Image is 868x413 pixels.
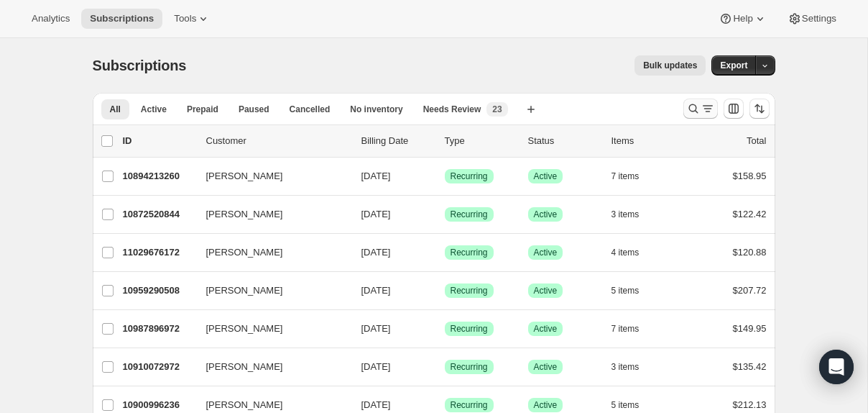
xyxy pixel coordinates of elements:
[90,13,154,24] span: Subscriptions
[643,60,697,71] span: Bulk updates
[720,60,747,71] span: Export
[123,245,195,260] p: 11029676172
[123,398,195,412] p: 10900996236
[611,319,655,339] button: 7 items
[123,166,767,186] div: 10894213260[PERSON_NAME][DATE]SuccessRecurringSuccessActive7 items$158.95
[206,398,283,412] span: [PERSON_NAME]
[802,13,836,24] span: Settings
[611,134,683,148] div: Items
[492,104,502,115] span: 23
[165,9,219,29] button: Tools
[123,242,767,263] div: 11029676172[PERSON_NAME][DATE]SuccessRecurringSuccessActive4 items$120.88
[520,99,542,119] button: Create new view
[206,207,283,222] span: [PERSON_NAME]
[733,247,767,258] span: $120.88
[451,171,488,182] span: Recurring
[534,323,558,335] span: Active
[32,13,70,24] span: Analytics
[198,279,341,302] button: [PERSON_NAME]
[611,399,640,411] span: 5 items
[187,104,218,115] span: Prepaid
[206,134,350,148] p: Customer
[445,134,517,148] div: Type
[534,361,558,373] span: Active
[423,104,481,115] span: Needs Review
[361,361,391,372] span: [DATE]
[123,322,195,336] p: 10987896972
[206,360,283,374] span: [PERSON_NAME]
[779,9,845,29] button: Settings
[611,171,640,182] span: 7 items
[611,247,640,258] span: 4 items
[198,317,341,340] button: [PERSON_NAME]
[123,357,767,377] div: 10910072972[PERSON_NAME][DATE]SuccessRecurringSuccessActive3 items$135.42
[451,399,488,411] span: Recurring
[733,361,767,372] span: $135.42
[611,209,640,220] span: 3 items
[611,285,640,296] span: 5 items
[123,204,767,224] div: 10872520844[PERSON_NAME][DATE]SuccessRecurringSuccessActive3 items$122.42
[733,399,767,410] span: $212.13
[528,134,600,148] p: Status
[611,204,655,224] button: 3 items
[198,241,341,264] button: [PERSON_NAME]
[733,285,767,296] span: $207.72
[611,242,655,263] button: 4 items
[361,171,391,181] span: [DATE]
[123,169,195,183] p: 10894213260
[733,171,767,181] span: $158.95
[110,104,121,115] span: All
[361,285,391,296] span: [DATE]
[451,361,488,373] span: Recurring
[123,283,195,298] p: 10959290508
[206,245,283,260] span: [PERSON_NAME]
[123,134,767,148] div: IDCustomerBilling DateTypeStatusItemsTotal
[710,9,775,29] button: Help
[749,99,770,119] button: Sort the results
[819,350,854,384] div: Open Intercom Messenger
[611,357,655,377] button: 3 items
[123,207,195,222] p: 10872520844
[634,55,706,76] button: Bulk updates
[93,58,187,73] span: Subscriptions
[361,323,391,334] span: [DATE]
[206,322,283,336] span: [PERSON_NAME]
[350,104,402,115] span: No inventory
[123,281,767,301] div: 10959290508[PERSON_NAME][DATE]SuccessRecurringSuccessActive5 items$207.72
[611,166,655,186] button: 7 items
[174,13,196,24] span: Tools
[361,247,391,258] span: [DATE]
[123,134,195,148] p: ID
[733,209,767,219] span: $122.42
[724,99,744,119] button: Customize table column order and visibility
[198,165,341,188] button: [PERSON_NAME]
[611,281,655,301] button: 5 items
[361,134,433,148] p: Billing Date
[361,399,391,410] span: [DATE]
[206,283,283,298] span: [PERSON_NAME]
[683,99,718,119] button: Search and filter results
[123,319,767,339] div: 10987896972[PERSON_NAME][DATE]SuccessRecurringSuccessActive7 items$149.95
[451,209,488,220] span: Recurring
[361,209,391,219] span: [DATE]
[534,247,558,258] span: Active
[239,104,269,115] span: Paused
[611,323,640,335] span: 7 items
[198,355,341,378] button: [PERSON_NAME]
[534,209,558,220] span: Active
[534,285,558,296] span: Active
[534,399,558,411] span: Active
[451,247,488,258] span: Recurring
[81,9,162,29] button: Subscriptions
[451,285,488,296] span: Recurring
[451,323,488,335] span: Recurring
[711,55,756,76] button: Export
[290,104,331,115] span: Cancelled
[733,323,767,334] span: $149.95
[534,171,558,182] span: Active
[733,13,752,24] span: Help
[123,360,195,374] p: 10910072972
[747,134,766,148] p: Total
[206,169,283,183] span: [PERSON_NAME]
[23,9,78,29] button: Analytics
